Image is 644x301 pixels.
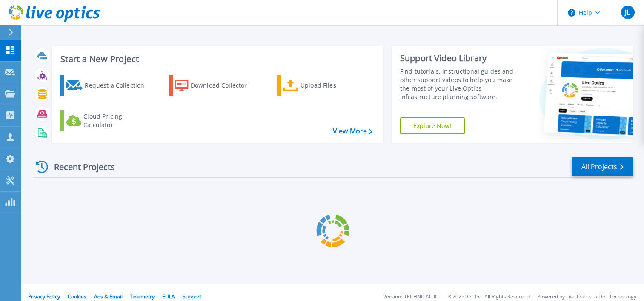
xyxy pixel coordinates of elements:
[94,293,123,300] a: Ads & Email
[448,294,530,300] li: © 2025 Dell Inc. All Rights Reserved
[400,53,521,64] div: Support Video Library
[130,293,155,300] a: Telemetry
[333,127,372,135] a: View More
[191,77,259,94] div: Download Collector
[400,67,521,101] div: Find tutorials, instructional guides and other support videos to help you make the most of your L...
[85,77,153,94] div: Request a Collection
[60,110,155,131] a: Cloud Pricing Calculator
[169,75,264,96] a: Download Collector
[301,77,369,94] div: Upload Files
[68,293,86,300] a: Cookies
[60,54,372,64] h3: Start a New Project
[162,293,175,300] a: EULA
[28,293,60,300] a: Privacy Policy
[183,293,201,300] a: Support
[83,112,152,129] div: Cloud Pricing Calculator
[33,156,126,177] div: Recent Projects
[625,9,630,16] span: JL
[537,294,636,300] li: Powered by Live Optics, a Dell Technology
[383,294,441,300] li: Version: [TECHNICAL_ID]
[572,157,633,176] a: All Projects
[60,75,155,96] a: Request a Collection
[400,117,465,134] a: Explore Now!
[277,75,372,96] a: Upload Files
